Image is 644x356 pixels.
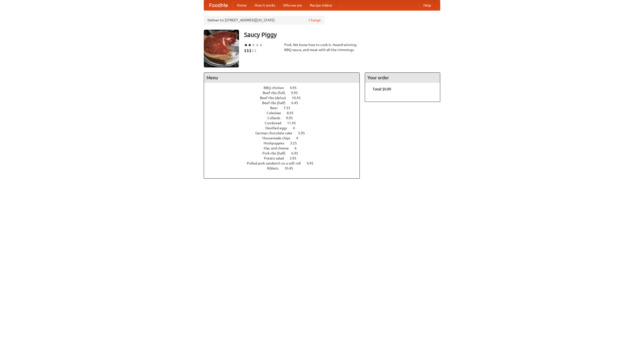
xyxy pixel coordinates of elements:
a: Home [233,0,251,10]
span: Hushpuppies [264,141,289,145]
b: Total: $0.00 [373,87,391,91]
li: ★ [259,42,263,48]
span: Pork ribs (half) [262,151,291,155]
span: Pulled pork sandwich on a soft roll [247,161,306,165]
a: How it works [251,0,279,10]
li: $ [254,48,257,53]
img: angular.jpg [204,30,239,67]
span: 6.95 [291,151,303,155]
span: Riblets [267,166,284,170]
h4: Your order [365,73,440,83]
span: 8.95 [287,111,299,115]
span: Cornbread [265,121,286,125]
li: ★ [252,42,255,48]
span: 4.95 [307,161,318,165]
a: Pork ribs (half) 6.95 [262,151,307,155]
h3: Saucy Piggy [244,30,440,40]
span: Beef ribs (full) [263,91,290,95]
span: 6.45 [291,101,303,105]
span: Collards [267,116,285,120]
span: 7.55 [284,106,295,110]
span: 4 [296,136,303,140]
span: 9.95 [286,116,298,120]
li: ★ [244,42,248,48]
span: 4.95 [290,86,302,90]
span: 10.45 [292,96,306,100]
a: FoodMe [204,0,233,10]
li: $ [249,48,252,53]
a: German chocolate cake 5.95 [255,131,314,135]
span: 6 [295,146,302,150]
span: Housemade chips [262,136,295,140]
a: Potato salad 3.95 [264,156,306,160]
div: Deliver to: [STREET_ADDRESS][US_STATE] [204,16,325,25]
span: 5.95 [298,131,310,135]
span: Beer [270,106,283,110]
a: Recipe videos [306,0,336,10]
a: Housemade chips 4 [262,136,307,140]
a: Pulled pork sandwich on a soft roll 4.95 [247,161,323,165]
span: 3.95 [290,156,301,160]
a: Help [419,0,435,10]
a: Cornbread 11.45 [265,121,305,125]
span: German chocolate cake [255,131,297,135]
a: Beef ribs (half) 6.45 [262,101,307,105]
a: Coleslaw 8.95 [267,111,303,115]
a: Beer 7.55 [270,106,300,110]
span: Beef ribs (delux) [260,96,291,100]
div: Pork. We know how to cook it. Award-winning BBQ sauce, and meat with all the trimmings. [284,42,360,52]
a: Riblets 10.45 [267,166,302,170]
li: ★ [255,42,259,48]
a: Beef ribs (delux) 10.45 [260,96,310,100]
li: $ [244,48,247,53]
span: BBQ chicken [264,86,289,90]
span: 11.45 [287,121,301,125]
span: 4 [293,126,300,130]
li: ★ [248,42,252,48]
a: Change [309,18,321,23]
span: Devilled eggs [265,126,292,130]
span: Beef ribs (half) [262,101,291,105]
li: $ [247,48,249,53]
a: Hushpuppies 3.25 [264,141,306,145]
span: Coleslaw [267,111,286,115]
a: Mac and cheese 6 [264,146,306,150]
a: BBQ chicken 4.95 [264,86,306,90]
span: Mac and cheese [264,146,294,150]
a: Collards 9.95 [267,116,302,120]
a: Who we are [279,0,306,10]
span: Potato salad [264,156,289,160]
a: Devilled eggs 4 [265,126,304,130]
a: Beef ribs (full) 9.95 [263,91,307,95]
h4: Menu [204,73,359,83]
span: 10.45 [284,166,298,170]
span: 3.25 [290,141,302,145]
li: $ [252,48,254,53]
span: 9.95 [291,91,303,95]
